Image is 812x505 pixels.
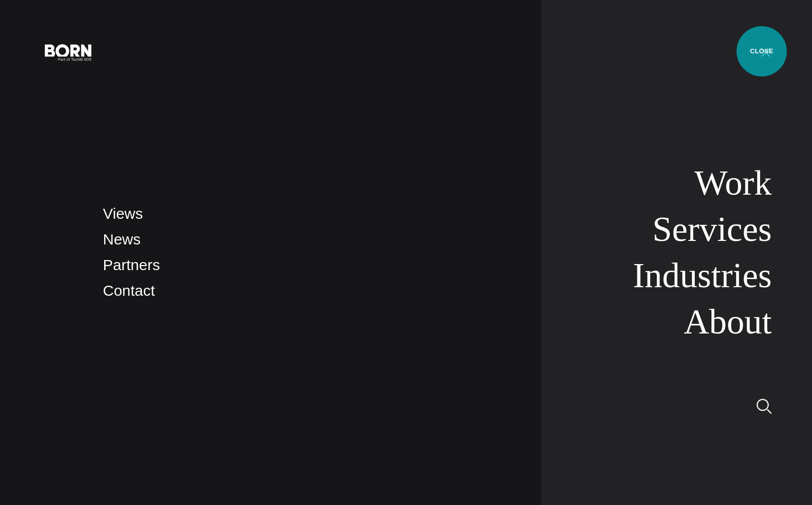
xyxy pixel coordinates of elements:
[694,163,772,202] a: Work
[757,399,772,414] img: Search
[103,205,143,222] a: Views
[103,257,160,273] a: Partners
[103,282,155,299] a: Contact
[633,256,772,295] a: Industries
[684,302,772,341] a: About
[653,210,772,248] a: Services
[103,231,141,247] a: News
[754,41,778,62] button: Open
